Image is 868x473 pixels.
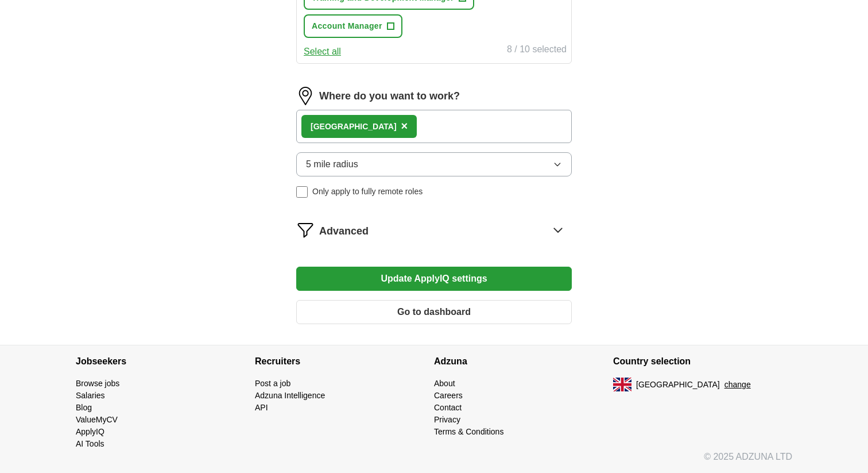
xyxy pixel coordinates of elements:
img: filter [296,221,315,239]
span: 5 mile radius [306,157,358,171]
a: Careers [434,391,463,400]
input: Only apply to fully remote roles [296,186,308,198]
span: Only apply to fully remote roles [312,186,423,198]
a: Browse jobs [76,379,119,388]
label: Where do you want to work? [319,89,460,104]
div: 8 / 10 selected [507,43,567,59]
a: Adzuna Intelligence [255,391,325,400]
a: ValueMyCV [76,415,118,424]
span: × [401,120,408,132]
a: Blog [76,403,92,412]
span: [GEOGRAPHIC_DATA] [636,379,720,391]
button: Select all [304,45,341,59]
button: Update ApplyIQ settings [296,267,572,291]
span: Account Manager [312,20,382,32]
button: × [401,118,408,135]
div: © 2025 ADZUNA LTD [67,450,801,473]
div: [GEOGRAPHIC_DATA] [311,121,397,133]
button: Account Manager [304,14,402,38]
img: location.png [296,87,315,105]
h4: Country selection [613,345,792,378]
button: change [724,379,751,391]
a: Terms & Conditions [434,427,503,436]
button: Go to dashboard [296,300,572,324]
img: UK flag [613,378,631,391]
a: Post a job [255,379,290,388]
a: ApplyIQ [76,427,104,436]
a: Contact [434,403,462,412]
a: About [434,379,455,388]
a: API [255,403,268,412]
a: Privacy [434,415,460,424]
span: Advanced [319,224,369,239]
a: Salaries [76,391,105,400]
a: AI Tools [76,439,104,448]
button: 5 mile radius [296,152,572,176]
